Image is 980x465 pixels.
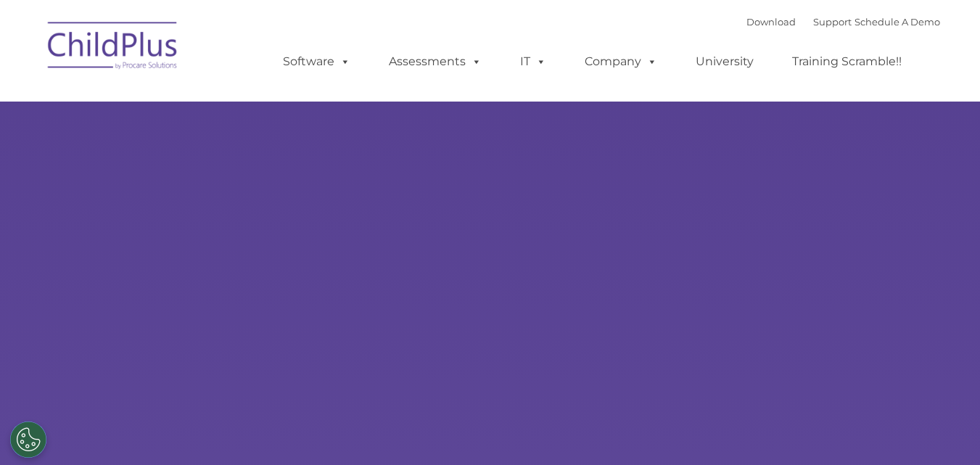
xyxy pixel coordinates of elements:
a: Company [570,47,672,76]
button: Cookies Settings [10,421,46,458]
a: IT [506,47,561,76]
a: Software [268,47,365,76]
a: Training Scramble!! [778,47,916,76]
font: | [746,16,940,28]
a: Download [746,16,796,28]
a: Schedule A Demo [855,16,940,28]
img: ChildPlus by Procare Solutions [41,12,186,84]
a: Support [813,16,852,28]
a: Assessments [374,47,496,76]
a: University [681,47,768,76]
